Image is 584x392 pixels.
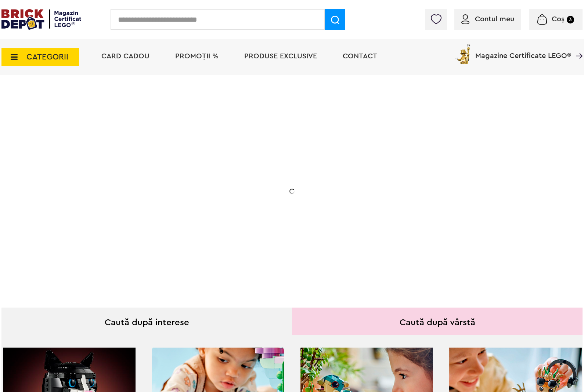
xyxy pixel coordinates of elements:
[475,43,571,59] span: Magazine Certificate LEGO®
[244,52,317,60] a: Produse exclusive
[26,53,68,61] span: CATEGORII
[1,308,292,335] div: Caută după interese
[571,43,583,50] a: Magazine Certificate LEGO®
[101,52,149,60] a: Card Cadou
[292,308,583,335] div: Caută după vârstă
[567,16,574,23] small: 3
[54,148,201,174] h1: 20% Reducere!
[175,52,219,60] a: PROMOȚII %
[475,15,514,23] span: Contul meu
[552,15,565,23] span: Coș
[54,229,201,238] div: Explorează
[461,15,514,23] a: Contul meu
[343,52,377,60] a: Contact
[54,182,201,213] h2: La două seturi LEGO de adulți achiziționate din selecție! În perioada 12 - [DATE]!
